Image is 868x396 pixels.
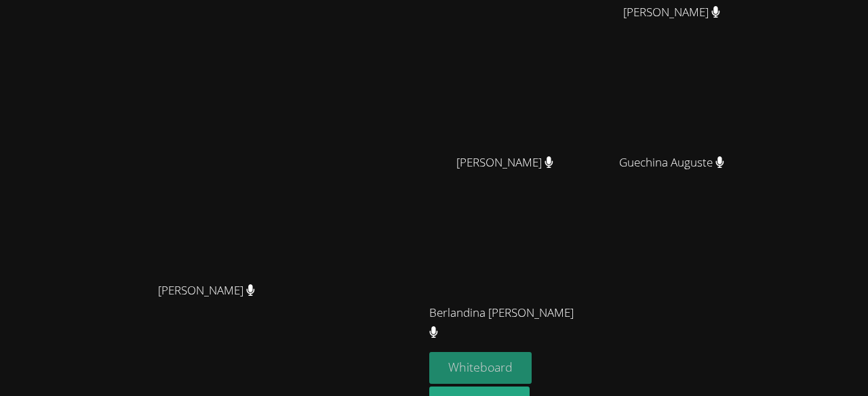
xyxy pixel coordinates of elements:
[456,153,553,173] span: [PERSON_NAME]
[429,352,532,384] button: Whiteboard
[158,281,255,301] span: [PERSON_NAME]
[429,303,580,343] span: Berlandina [PERSON_NAME]
[619,153,724,173] span: Guechina Auguste
[623,3,720,22] span: [PERSON_NAME]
